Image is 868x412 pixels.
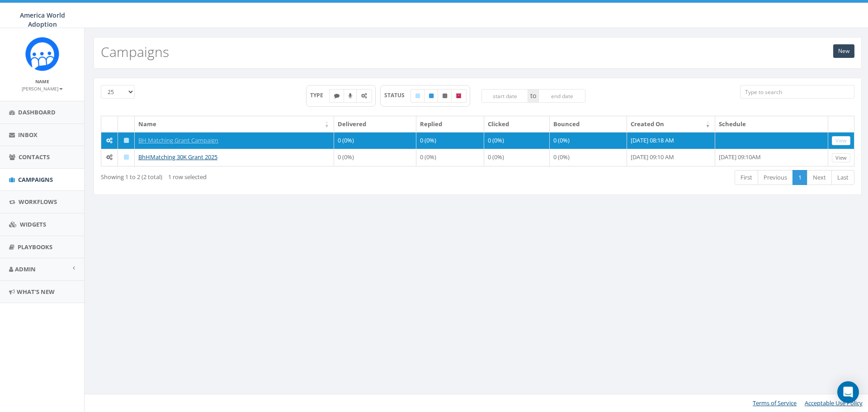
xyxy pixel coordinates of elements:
[735,170,758,185] a: First
[18,243,52,251] span: Playbooks
[416,132,484,149] td: 0 (0%)
[18,131,38,139] span: Inbox
[538,89,585,103] input: end date
[334,149,416,166] td: 0 (0%)
[20,220,46,228] span: Widgets
[101,169,407,181] div: Showing 1 to 2 (2 total)
[837,381,859,403] div: Open Intercom Messenger
[438,89,452,103] label: Unpublished
[18,175,53,184] span: Campaigns
[124,154,129,160] i: Draft
[384,91,411,99] span: STATUS
[349,93,352,99] i: Ringless Voice Mail
[106,137,113,143] i: Automated Message
[15,265,36,273] span: Admin
[807,170,832,185] a: Next
[334,132,416,149] td: 0 (0%)
[451,89,467,103] label: Archived
[124,137,129,143] i: Draft
[715,149,828,166] td: [DATE] 09:10AM
[740,85,854,99] input: Type to search
[833,44,854,58] a: New
[135,116,334,132] th: Name: activate to sort column ascending
[416,149,484,166] td: 0 (0%)
[415,93,420,99] i: Draft
[344,89,357,103] label: Ringless Voice Mail
[410,89,425,103] label: Draft
[627,132,715,149] td: [DATE] 08:18 AM
[106,154,113,160] i: Automated Message
[831,170,854,185] a: Last
[416,116,484,132] th: Replied
[22,84,63,92] a: [PERSON_NAME]
[329,89,344,103] label: Text SMS
[715,116,828,132] th: Schedule
[484,116,550,132] th: Clicked
[832,153,850,163] a: View
[484,132,550,149] td: 0 (0%)
[138,136,218,144] a: BH Matching Grant Campaign
[35,78,49,85] small: Name
[753,399,797,407] a: Terms of Service
[20,11,65,28] span: America World Adoption
[168,173,207,181] span: 1 row selected
[484,149,550,166] td: 0 (0%)
[758,170,793,185] a: Previous
[627,149,715,166] td: [DATE] 09:10 AM
[481,89,528,103] input: start date
[18,108,56,116] span: Dashboard
[429,93,434,99] i: Published
[361,93,367,99] i: Automated Message
[550,149,627,166] td: 0 (0%)
[19,153,50,161] span: Contacts
[101,44,169,59] h2: Campaigns
[550,116,627,132] th: Bounced
[17,288,55,296] span: What's New
[805,399,863,407] a: Acceptable Use Policy
[22,85,63,92] small: [PERSON_NAME]
[334,93,340,99] i: Text SMS
[443,93,447,99] i: Unpublished
[424,89,439,103] label: Published
[25,37,59,71] img: Rally_Corp_Icon.png
[550,132,627,149] td: 0 (0%)
[356,89,372,103] label: Automated Message
[528,89,538,103] span: to
[138,153,217,161] a: BhHMatching 30K Grant 2025
[793,170,807,185] a: 1
[19,198,57,206] span: Workflows
[310,91,330,99] span: TYPE
[832,136,850,146] a: View
[334,116,416,132] th: Delivered
[627,116,715,132] th: Created On: activate to sort column ascending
